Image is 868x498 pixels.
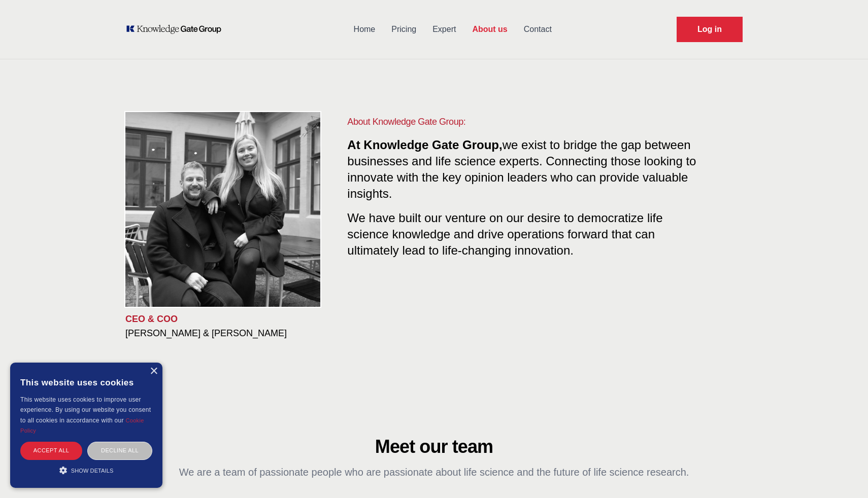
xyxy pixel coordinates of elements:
p: CEO & COO [125,313,331,325]
a: Home [346,16,384,43]
a: Cookie Policy [20,417,144,434]
div: Close [150,368,157,375]
p: We are a team of passionate people who are passionate about life science and the future of life s... [174,465,694,479]
a: About us [464,16,515,43]
img: KOL management, KEE, Therapy area experts [125,112,320,307]
h2: Meet our team [174,437,694,457]
h1: About Knowledge Gate Group: [347,115,702,129]
span: Show details [71,468,114,474]
a: Request Demo [677,17,743,42]
span: We have built our venture on our desire to democratize life science knowledge and drive operation... [347,207,662,257]
a: KOL Knowledge Platform: Talk to Key External Experts (KEE) [125,24,228,34]
div: Decline all [87,442,152,459]
div: Show details [20,465,152,475]
h3: [PERSON_NAME] & [PERSON_NAME] [125,327,331,339]
span: This website uses cookies to improve user experience. By using our website you consent to all coo... [20,396,151,424]
a: Contact [516,16,560,43]
a: Pricing [383,16,424,43]
span: At Knowledge Gate Group, [347,138,502,152]
div: Accept all [20,442,82,459]
a: Expert [424,16,464,43]
div: This website uses cookies [20,370,152,395]
span: we exist to bridge the gap between businesses and life science experts. Connecting those looking ... [347,138,696,200]
iframe: Chat Widget [817,449,868,498]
